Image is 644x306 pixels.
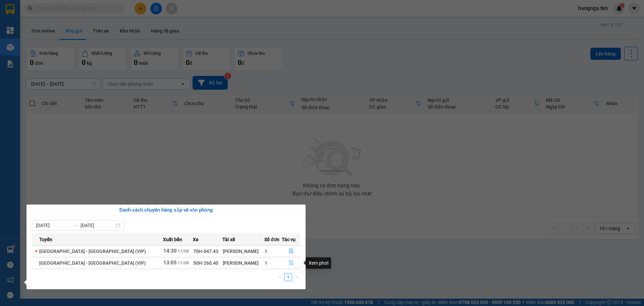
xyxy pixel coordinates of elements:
span: Xuất bến [163,236,182,243]
span: 70H-047.43 [193,249,218,254]
span: Xe [193,236,199,243]
button: file-done [282,258,300,268]
span: to [72,223,78,228]
span: Tác vụ [282,236,296,243]
div: [PERSON_NAME] [223,248,264,255]
input: Từ ngày [36,222,70,229]
span: 50H-260.40 [193,260,218,266]
span: right [294,275,298,279]
span: [GEOGRAPHIC_DATA] - [GEOGRAPHIC_DATA] (VIP) [39,260,146,266]
div: [PERSON_NAME] [223,259,264,267]
span: Tuyến [39,236,52,243]
span: left [278,275,282,279]
span: swap-right [72,223,78,228]
button: left [276,273,284,281]
button: file-done [282,246,300,257]
span: 1 [265,249,267,254]
input: Đến ngày [80,222,114,229]
a: 1 [284,273,292,281]
span: file-done [289,260,293,266]
span: 14:30 [163,248,177,254]
span: Tài xế [222,236,235,243]
li: Next Page [292,273,300,281]
span: 13:05 [163,260,177,266]
span: 11/08 [178,249,189,254]
span: [GEOGRAPHIC_DATA] - [GEOGRAPHIC_DATA] (VIP) [39,249,146,254]
li: 1 [284,273,292,281]
span: file-done [289,249,293,254]
li: Previous Page [276,273,284,281]
div: Xem phơi [306,257,331,269]
span: 1 [265,260,267,266]
button: right [292,273,300,281]
div: Danh sách chuyến hàng sắp về văn phòng [32,206,300,214]
span: 11/08 [178,261,189,265]
span: Số đơn [264,236,279,243]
